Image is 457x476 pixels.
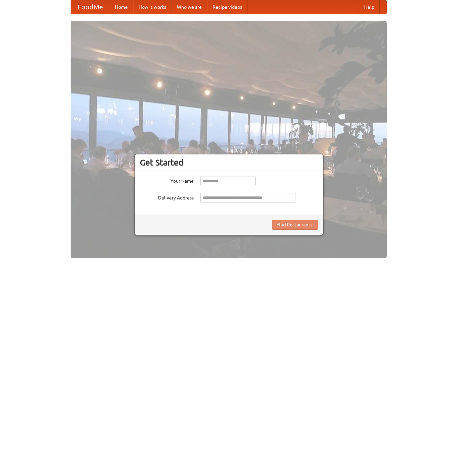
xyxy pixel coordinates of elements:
[140,193,194,201] label: Delivery Address
[359,0,380,14] a: Help
[140,157,318,168] h3: Get Started
[71,0,110,14] a: FoodMe
[140,176,194,184] label: Your Name
[110,0,133,14] a: Home
[133,0,172,14] a: How it works
[272,220,318,230] button: Find Restaurants!
[207,0,247,14] a: Recipe videos
[172,0,207,14] a: Who we are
